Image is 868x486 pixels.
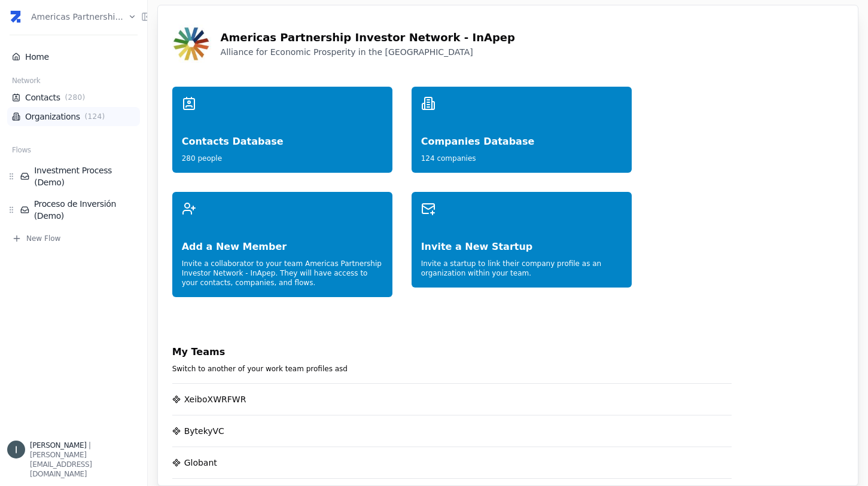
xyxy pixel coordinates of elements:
[172,345,732,359] div: My Teams
[7,234,140,243] button: New Flow
[83,112,108,121] span: ( 124 )
[172,359,732,374] div: Switch to another of your work team profiles
[335,365,348,373] span: asd
[182,254,383,288] div: Invite a collaborator to your team Americas Partnership Investor Network - InApep . They will hav...
[412,192,632,297] a: Invite a New StartupInvite a startup to link their company profile as an organization within your...
[182,111,383,149] div: Contacts Database
[7,76,140,88] div: Network
[421,149,622,163] div: 124 companies
[182,216,383,254] div: Add a New Member
[63,93,88,102] span: ( 280 )
[12,145,31,155] span: Flows
[20,164,140,188] a: Investment Process (Demo)
[172,25,211,63] img: Workspace Logo
[12,91,135,103] a: Contacts(280)
[30,441,86,450] span: [PERSON_NAME]
[421,216,622,254] div: Invite a New Startup
[31,4,136,30] button: Americas Partnershi...
[182,149,383,163] div: 280 people
[184,457,217,469] div: Globant
[184,425,224,437] div: BytekyVC
[7,164,140,188] div: Investment Process (Demo)
[184,393,246,405] div: XeiboXWRFWR
[421,111,622,149] div: Companies Database
[172,87,392,173] a: Contacts Database280 people
[221,20,843,46] div: Americas Partnership Investor Network - InApep
[30,441,140,450] div: |
[421,254,622,278] div: Invite a startup to link their company profile as an organization within your team.
[7,198,140,222] div: Proceso de Inversión (Demo)
[412,87,632,173] a: Companies Database124 companies
[20,198,140,222] a: Proceso de Inversión (Demo)
[172,192,392,297] a: Add a New MemberInvite a collaborator to your team Americas Partnership Investor Network - InApep...
[12,111,135,123] a: Organizations(124)
[12,51,135,63] a: Home
[221,46,843,68] div: Alliance for Economic Prosperity in the [GEOGRAPHIC_DATA]
[30,450,140,479] div: [PERSON_NAME][EMAIL_ADDRESS][DOMAIN_NAME]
